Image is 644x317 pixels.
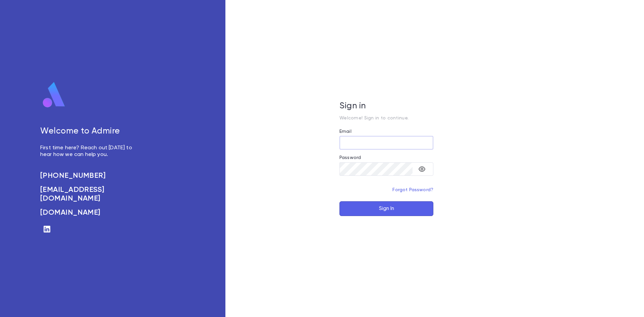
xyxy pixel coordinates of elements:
h5: Sign in [339,101,433,111]
button: Sign In [339,201,433,216]
p: Welcome! Sign in to continue. [339,115,433,121]
label: Email [339,129,352,134]
a: [PHONE_NUMBER] [40,171,140,180]
label: Password [339,155,361,160]
a: [EMAIL_ADDRESS][DOMAIN_NAME] [40,186,140,203]
a: [DOMAIN_NAME] [40,208,140,217]
button: toggle password visibility [415,162,429,176]
h5: Welcome to Admire [40,126,140,137]
p: First time here? Reach out [DATE] to hear how we can help you. [40,145,140,158]
a: Forgot Password? [392,188,433,192]
img: logo [40,82,68,108]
